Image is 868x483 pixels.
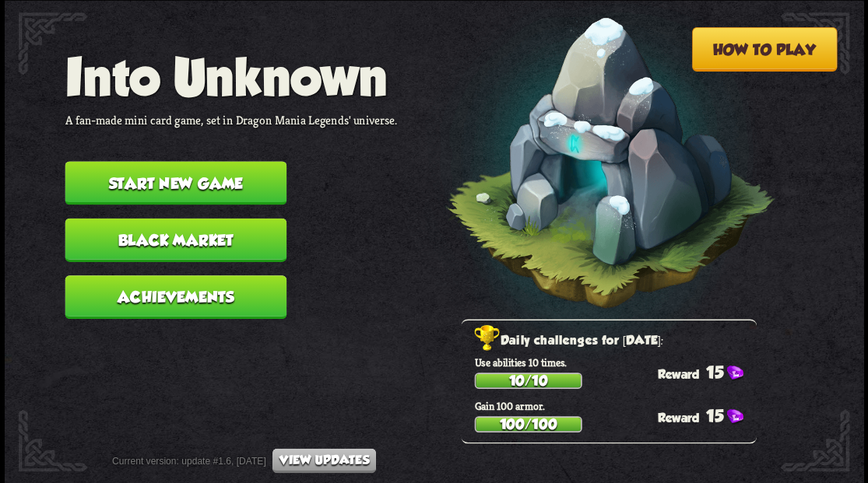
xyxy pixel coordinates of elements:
[474,355,756,369] p: Use abilities 10 times.
[658,362,757,381] div: 15
[474,398,756,412] p: Gain 100 armor.
[474,330,756,352] h2: Daily challenges for [DATE]:
[65,47,397,105] h1: Into Unknown
[65,218,286,261] button: Black Market
[65,112,397,128] p: A fan-made mini card game, set in Dragon Mania Legends' universe.
[65,275,286,319] button: Achievements
[476,417,581,430] div: 100/100
[272,448,376,473] button: View updates
[658,405,757,425] div: 15
[476,373,581,387] div: 10/10
[65,161,286,205] button: Start new game
[112,448,376,473] div: Current version: update #1.6, [DATE]
[691,27,837,72] button: How to play
[474,324,500,352] img: Golden_Trophy_Icon.png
